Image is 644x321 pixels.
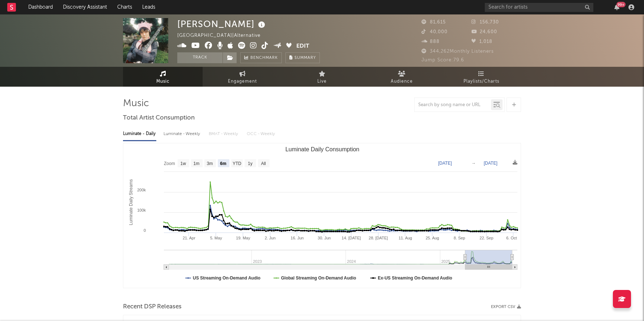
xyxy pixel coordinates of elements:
span: Live [317,77,327,86]
span: Music [156,77,170,86]
text: 3m [207,161,213,166]
text: 25. Aug [425,236,439,240]
text: 0 [144,228,146,233]
span: 81,615 [421,20,446,25]
a: Engagement [203,67,282,87]
text: 8. Sep [454,236,465,240]
a: Benchmark [240,52,282,63]
span: 40,000 [421,30,448,34]
input: Search by song name or URL [415,102,491,108]
text: [DATE] [484,161,497,166]
text: 16. Jun [291,236,304,240]
text: Ex-US Streaming On-Demand Audio [378,276,452,281]
span: Audience [391,77,413,86]
text: 1y [248,161,253,166]
a: Music [123,67,203,87]
text: Luminate Daily Streams [128,179,134,225]
text: 22. Sep [480,236,493,240]
div: Luminate - Weekly [164,128,202,140]
text: US Streaming On-Demand Audio [193,276,260,281]
text: 14. [DATE] [342,236,361,240]
span: Summary [295,56,316,60]
text: 6m [220,161,226,166]
div: [PERSON_NAME] [177,18,267,30]
text: 100k [137,208,146,212]
text: 2. Jun [265,236,276,240]
text: 30. Jun [318,236,331,240]
span: 1,018 [471,39,492,44]
button: 99+ [614,4,619,10]
text: 28. [DATE] [369,236,388,240]
text: → [471,161,476,166]
span: Jump Score: 79.6 [421,58,464,62]
a: Audience [362,67,441,87]
span: 156,730 [471,20,499,25]
span: Playlists/Charts [463,77,499,86]
text: 19. May [236,236,250,240]
text: 1w [181,161,186,166]
button: Export CSV [491,305,521,309]
button: Edit [296,42,309,51]
text: Luminate Daily Consumption [285,146,360,152]
span: 344,262 Monthly Listeners [421,49,494,54]
text: 6. Oct [506,236,517,240]
button: Summary [285,52,320,63]
button: Track [177,52,223,63]
div: [GEOGRAPHIC_DATA] | Alternative [177,31,269,40]
div: 99 + [617,2,626,7]
div: Luminate - Daily [123,128,156,140]
text: Zoom [164,161,175,166]
text: All [261,161,266,166]
span: Benchmark [250,54,278,62]
svg: Luminate Daily Consumption [123,143,521,288]
a: Live [282,67,362,87]
span: Total Artist Consumption [123,114,195,122]
text: 21. Apr [183,236,195,240]
text: Global Streaming On-Demand Audio [281,276,356,281]
text: 11. Aug [399,236,412,240]
span: Recent DSP Releases [123,303,182,311]
a: Playlists/Charts [441,67,521,87]
text: 200k [137,188,146,192]
text: 5. May [210,236,223,240]
input: Search for artists [485,3,593,12]
span: 24,600 [471,30,497,34]
span: 888 [421,39,440,44]
text: YTD [233,161,241,166]
span: Engagement [228,77,257,86]
text: [DATE] [438,161,452,166]
text: 1m [194,161,200,166]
